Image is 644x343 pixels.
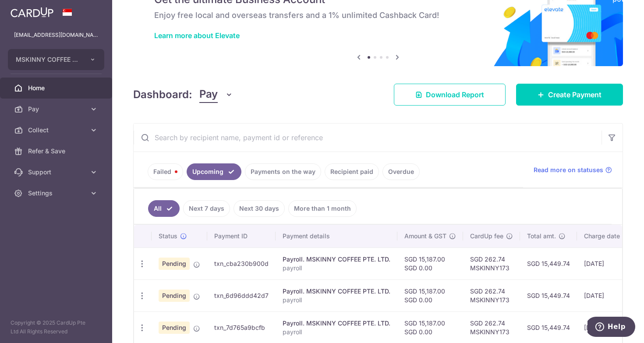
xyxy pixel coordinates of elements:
[16,55,81,64] span: MSKINNY COFFEE PTE. LTD.
[283,296,390,304] p: payroll
[148,200,180,217] a: All
[183,200,230,217] a: Next 7 days
[283,287,390,296] div: Payroll. MSKINNY COFFEE PTE. LTD.
[463,248,520,279] td: SGD 262.74 MSKINNY173
[577,248,637,279] td: [DATE]
[520,248,577,279] td: SGD 15,449.74
[426,89,484,100] span: Download Report
[14,31,98,39] p: [EMAIL_ADDRESS][DOMAIN_NAME]
[516,84,623,106] a: Create Payment
[207,225,276,248] th: Payment ID
[159,290,190,302] span: Pending
[154,31,240,40] a: Learn more about Elevate
[28,105,86,113] span: Pay
[187,163,241,180] a: Upcoming
[8,49,104,70] button: MSKINNY COFFEE PTE. LTD.
[584,232,620,240] span: Charge date
[28,189,86,198] span: Settings
[397,248,463,279] td: SGD 15,187.00 SGD 0.00
[28,84,86,92] span: Home
[148,163,183,180] a: Failed
[207,248,276,279] td: txn_cba230b900d
[159,322,190,334] span: Pending
[587,317,635,339] iframe: Opens a widget where you can find more information
[283,319,390,328] div: Payroll. MSKINNY COFFEE PTE. LTD.
[534,166,612,174] a: Read more on statuses
[199,86,233,103] button: Pay
[577,279,637,311] td: [DATE]
[283,255,390,264] div: Payroll. MSKINNY COFFEE PTE. LTD.
[234,200,285,217] a: Next 30 days
[283,264,390,272] p: payroll
[394,84,506,106] a: Download Report
[159,258,190,270] span: Pending
[283,328,390,336] p: payroll
[159,232,177,240] span: Status
[288,200,357,217] a: More than 1 month
[397,279,463,311] td: SGD 15,187.00 SGD 0.00
[245,163,321,180] a: Payments on the way
[199,86,218,103] span: Pay
[154,10,602,21] h6: Enjoy free local and overseas transfers and a 1% unlimited Cashback Card!
[207,279,276,311] td: txn_6d96ddd42d7
[133,87,192,103] h4: Dashboard:
[404,232,446,240] span: Amount & GST
[548,89,602,100] span: Create Payment
[11,7,53,18] img: CardUp
[520,279,577,311] td: SGD 15,449.74
[28,168,86,177] span: Support
[28,147,86,156] span: Refer & Save
[534,166,603,174] span: Read more on statuses
[276,225,397,248] th: Payment details
[470,232,503,240] span: CardUp fee
[28,126,86,134] span: Collect
[382,163,420,180] a: Overdue
[527,232,556,240] span: Total amt.
[325,163,379,180] a: Recipient paid
[134,124,602,152] input: Search by recipient name, payment id or reference
[463,279,520,311] td: SGD 262.74 MSKINNY173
